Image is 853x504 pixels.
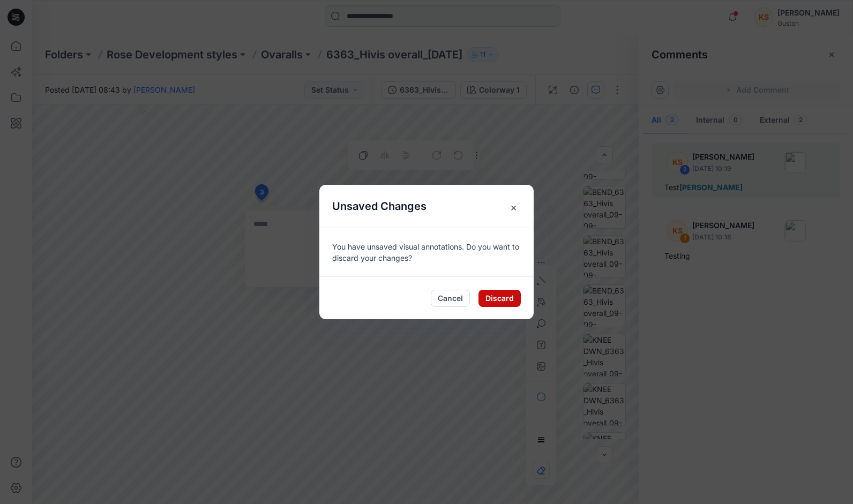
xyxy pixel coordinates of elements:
h5: Unsaved Changes [319,185,439,228]
button: Discard [478,290,521,307]
button: Cancel [431,290,470,307]
span: × [504,198,523,217]
div: You have unsaved visual annotations. Do you want to discard your changes? [319,228,534,276]
button: Close [491,185,534,228]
